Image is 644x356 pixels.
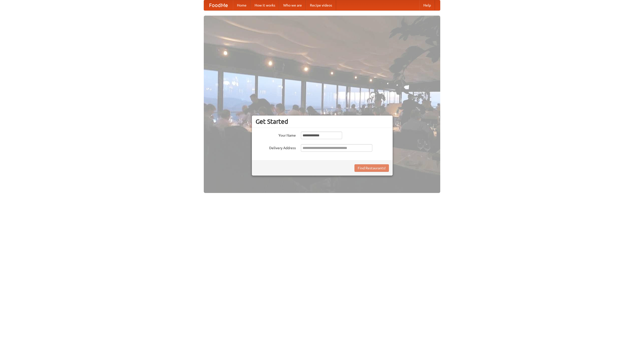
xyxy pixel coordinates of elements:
a: Help [419,0,435,10]
label: Delivery Address [256,144,296,150]
button: Find Restaurants! [354,164,389,172]
a: Who we are [279,0,306,10]
a: FoodMe [204,0,233,10]
a: How it works [251,0,279,10]
a: Recipe videos [306,0,336,10]
h3: Get Started [256,118,389,125]
label: Your Name [256,132,296,138]
a: Home [233,0,251,10]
